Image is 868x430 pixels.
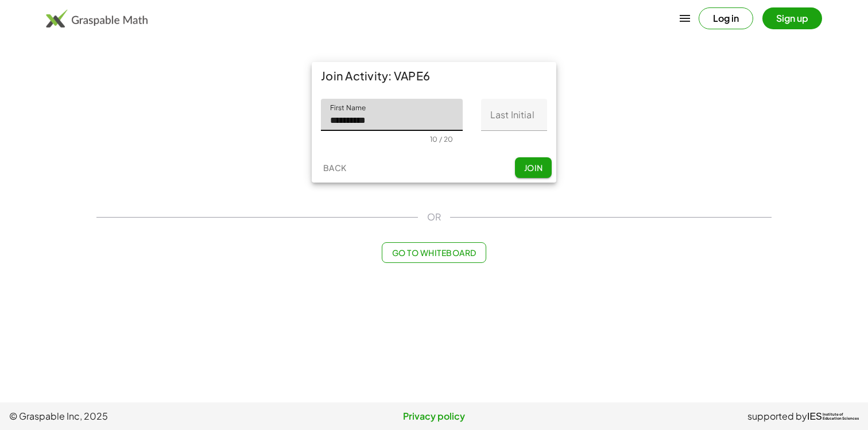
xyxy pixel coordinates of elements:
a: Privacy policy [292,409,575,423]
span: Join [524,162,542,173]
span: Back [323,162,346,173]
span: Institute of Education Sciences [823,413,859,421]
a: IESInstitute ofEducation Sciences [807,409,859,423]
span: supported by [747,409,807,423]
div: 10 / 20 [430,135,454,144]
span: © Graspable Inc, 2025 [9,409,292,423]
span: IES [807,411,822,422]
button: Join [515,157,552,178]
button: Sign up [762,7,822,29]
button: Back [316,157,353,178]
span: Go to Whiteboard [392,247,476,258]
button: Go to Whiteboard [382,242,486,263]
button: Log in [699,7,753,29]
div: Join Activity: VAPE6 [312,62,556,90]
span: OR [427,210,441,224]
